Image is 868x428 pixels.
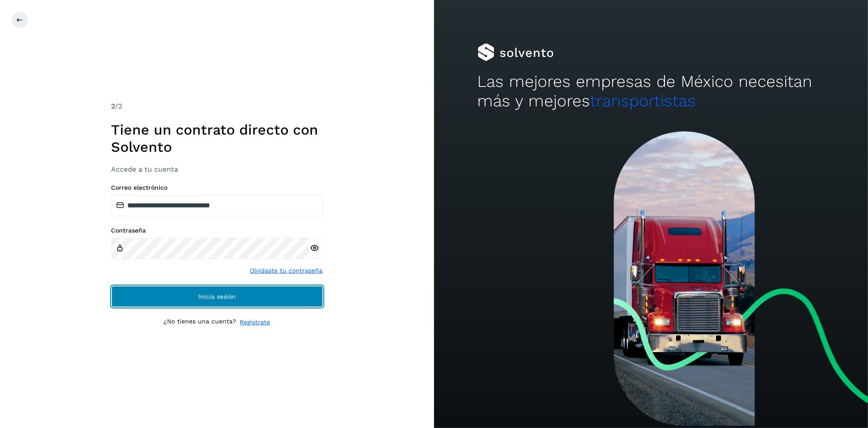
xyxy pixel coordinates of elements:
[111,184,323,191] label: Correo electrónico
[111,286,323,307] button: Inicia sesión
[250,266,323,275] a: Olvidaste tu contraseña
[111,165,323,173] h3: Accede a tu cuenta
[478,72,825,111] h2: Las mejores empresas de México necesitan más y mejores
[111,121,323,155] h1: Tiene un contrato directo con Solvento
[198,293,236,300] span: Inicia sesión
[164,318,237,327] p: ¿No tienes una cuenta?
[111,101,323,112] div: /2
[590,91,696,110] span: transportistas
[111,227,323,234] label: Contraseña
[111,102,115,110] span: 2
[240,318,271,327] a: Regístrate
